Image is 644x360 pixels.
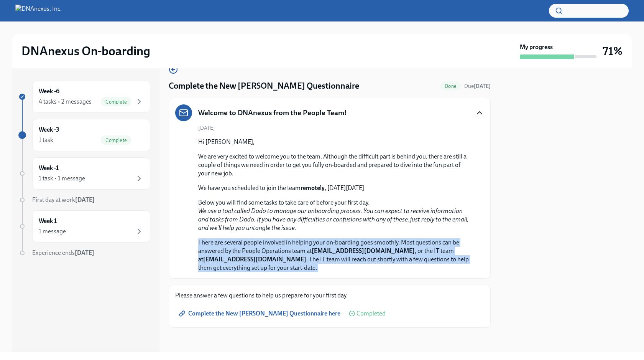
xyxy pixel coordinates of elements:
[440,83,461,89] span: Done
[101,99,131,105] span: Complete
[464,83,491,89] span: Due
[203,256,306,263] strong: [EMAIL_ADDRESS][DOMAIN_NAME]
[520,43,553,51] strong: My progress
[198,124,215,132] span: [DATE]
[39,227,66,236] div: 1 message
[18,210,150,243] a: Week 11 message
[75,249,94,256] strong: [DATE]
[101,137,131,143] span: Complete
[169,80,359,92] h4: Complete the New [PERSON_NAME] Questionnaire
[39,126,59,134] h6: Week -3
[198,198,472,232] p: Below you will find some tasks to take care of before your first day.
[312,247,415,254] strong: [EMAIL_ADDRESS][DOMAIN_NAME]
[18,81,150,113] a: Week -64 tasks • 2 messagesComplete
[18,157,150,190] a: Week -11 task • 1 message
[175,291,484,300] p: Please answer a few questions to help us prepare for your first day.
[15,5,62,17] img: DNAnexus, Inc.
[474,83,491,89] strong: [DATE]
[356,310,386,317] span: Completed
[198,184,364,192] p: We have you scheduled to join the team , [DATE][DATE]
[39,97,92,106] div: 4 tasks • 2 messages
[32,249,94,256] span: Experience ends
[603,44,623,58] h3: 71%
[18,119,150,151] a: Week -31 taskComplete
[39,87,59,96] h6: Week -6
[21,43,150,59] h2: DNAnexus On-boarding
[198,138,472,146] p: Hi [PERSON_NAME],
[301,184,325,192] strong: remotely
[175,306,346,321] a: Complete the New [PERSON_NAME] Questionnaire here
[75,196,95,203] strong: [DATE]
[39,136,53,144] div: 1 task
[198,152,472,178] p: We are very excited to welcome you to the team. Although the difficult part is behind you, there ...
[39,174,85,183] div: 1 task • 1 message
[181,310,340,317] span: Complete the New [PERSON_NAME] Questionnaire here
[18,196,150,204] a: First day at work[DATE]
[198,108,347,118] h5: Welcome to DNAnexus from the People Team!
[198,207,468,231] em: We use a tool called Dado to manage our onboarding process. You can expect to receive information...
[198,238,472,272] p: There are several people involved in helping your on-boarding goes smoothly. Most questions can b...
[32,196,95,203] span: First day at work
[39,217,57,225] h6: Week 1
[39,164,59,172] h6: Week -1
